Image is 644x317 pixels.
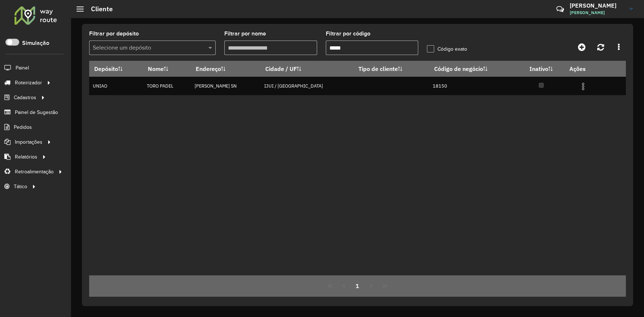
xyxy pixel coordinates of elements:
span: Importações [15,138,42,146]
th: Ações [564,61,608,76]
span: Tático [14,183,27,190]
label: Filtrar por depósito [89,29,139,38]
span: Retroalimentação [15,168,54,176]
label: Simulação [22,39,49,47]
td: TORO PADEL [143,77,191,95]
a: Contato Rápido [552,1,568,17]
h2: Cliente [84,5,113,13]
span: [PERSON_NAME] [570,9,624,16]
label: Filtrar por código [326,29,370,38]
th: Nome [143,61,191,77]
th: Cidade / UF [260,61,353,77]
span: Relatórios [15,153,37,161]
span: Painel de Sugestão [15,109,58,116]
th: Endereço [191,61,260,77]
span: Painel [16,64,29,72]
h3: [PERSON_NAME] [570,2,624,9]
span: Roteirizador [15,79,42,86]
td: UNIAO [89,77,143,95]
span: Cadastros [14,94,36,101]
td: 18150 [429,77,518,95]
th: Depósito [89,61,143,77]
label: Código exato [427,45,467,53]
label: Filtrar por nome [224,29,266,38]
button: 1 [351,279,365,293]
td: [PERSON_NAME] SN [191,77,260,95]
th: Código de negócio [429,61,518,77]
th: Tipo de cliente [353,61,429,77]
td: IJUI / [GEOGRAPHIC_DATA] [260,77,353,95]
span: Pedidos [14,123,32,131]
th: Inativo [518,61,564,77]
